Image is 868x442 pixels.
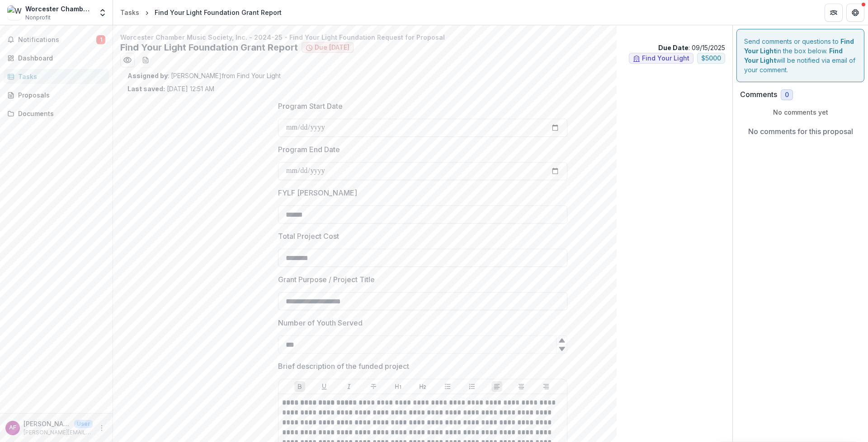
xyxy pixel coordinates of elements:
[127,84,214,93] p: [DATE] 12:51 AM
[4,33,109,47] button: Notifications1
[117,6,285,19] nav: breadcrumb
[96,4,109,22] button: Open entity switcher
[117,6,143,19] a: Tasks
[96,423,107,433] button: More
[748,126,853,137] p: No comments for this proposal
[278,187,357,198] p: FYLF [PERSON_NAME]
[278,101,343,112] p: Program Start Date
[319,381,330,392] button: Underline
[278,231,339,242] p: Total Project Cost
[120,8,139,17] div: Tasks
[701,55,721,62] span: $ 5000
[25,14,51,22] span: Nonprofit
[541,381,552,392] button: Align Right
[138,53,153,67] button: download-word-button
[18,36,96,44] span: Notifications
[120,33,725,42] p: Worcester Chamber Music Society, Inc. - 2024-25 - Find Your Light Foundation Request for Proposal
[736,29,864,82] div: Send comments or questions to in the box below. will be notified via email of your comment.
[4,106,109,121] a: Documents
[467,381,477,392] button: Ordered List
[18,90,102,100] div: Proposals
[740,107,861,117] p: No comments yet
[785,91,789,99] span: 0
[344,381,354,392] button: Italicize
[18,53,102,63] div: Dashboard
[127,71,718,80] p: : [PERSON_NAME] from Find Your Light
[442,381,453,392] button: Bullet List
[846,4,864,22] button: Get Help
[7,5,22,20] img: Worcester Chamber Music Society, Inc.
[24,428,93,437] p: [PERSON_NAME][EMAIL_ADDRESS][DOMAIN_NAME]
[516,381,527,392] button: Align Center
[25,4,93,14] div: Worcester Chamber Music Society, Inc.
[658,43,725,52] p: : 09/15/2025
[155,8,282,17] div: Find Your Light Foundation Grant Report
[417,381,428,392] button: Heading 2
[278,144,340,155] p: Program End Date
[18,109,102,118] div: Documents
[4,69,109,84] a: Tasks
[9,425,16,431] div: Ariana Falk
[368,381,379,392] button: Strike
[294,381,305,392] button: Bold
[278,361,409,372] p: Brief description of the funded project
[127,85,165,93] strong: Last saved:
[393,381,404,392] button: Heading 1
[278,317,363,328] p: Number of Youth Served
[96,35,105,44] span: 1
[120,42,298,53] h2: Find Your Light Foundation Grant Report
[658,44,689,51] strong: Due Date
[740,90,777,99] h2: Comments
[4,88,109,102] a: Proposals
[278,274,375,285] p: Grant Purpose / Project Title
[74,420,93,428] p: User
[825,4,843,22] button: Partners
[315,44,349,51] span: Due [DATE]
[642,55,689,62] span: Find Your Light
[491,381,502,392] button: Align Left
[127,72,168,79] strong: Assigned by
[18,72,102,81] div: Tasks
[120,53,135,67] button: Preview fd1ac42e-55f9-4573-8993-be9157a63ce9.pdf
[4,51,109,65] a: Dashboard
[24,419,71,428] p: [PERSON_NAME]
